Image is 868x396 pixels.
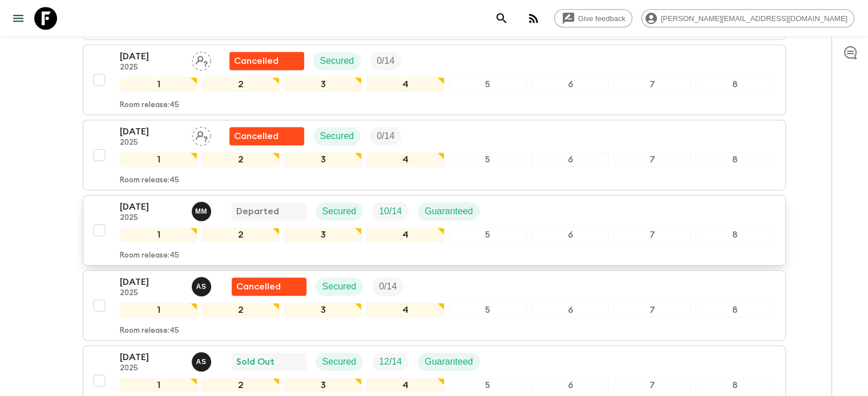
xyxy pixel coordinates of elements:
span: Assign pack leader [192,130,211,139]
div: 7 [613,227,691,242]
div: 8 [696,152,773,167]
div: 7 [613,378,691,393]
div: 3 [284,152,362,167]
span: Mariana Martins [192,205,213,214]
p: [DATE] [120,275,183,289]
button: [DATE]2025Anne SgrazzuttiFlash Pack cancellationSecuredTrip Fill12345678Room release:45 [83,270,786,341]
p: 2025 [120,63,183,72]
p: Secured [320,54,354,68]
button: [DATE]2025Mariana MartinsDepartedSecuredTrip FillGuaranteed12345678Room release:45 [83,195,786,266]
span: Anne Sgrazzutti [192,356,213,365]
p: Secured [322,355,357,369]
div: 6 [531,77,609,92]
p: 2025 [120,214,183,223]
div: 5 [449,303,527,317]
p: Secured [320,129,354,143]
p: 0 / 14 [379,280,397,293]
div: 8 [696,227,773,242]
div: Secured [316,202,364,221]
p: 12 / 14 [379,355,402,369]
p: [DATE] [120,50,183,63]
div: 5 [449,378,527,393]
div: 3 [284,227,362,242]
div: 2 [202,303,280,317]
div: 1 [120,303,197,317]
button: AS [192,277,213,296]
p: [DATE] [120,350,183,364]
div: 6 [531,152,609,167]
div: 1 [120,378,197,393]
p: Room release: 45 [120,326,179,336]
div: Secured [313,127,361,145]
p: Departed [236,205,279,218]
button: AS [192,352,213,371]
a: Give feedback [554,9,632,27]
div: 3 [284,303,362,317]
div: 2 [202,152,280,167]
span: Anne Sgrazzutti [192,280,213,289]
div: 7 [613,77,691,92]
p: [DATE] [120,125,183,138]
div: 6 [531,303,609,317]
span: Give feedback [572,14,632,23]
p: Room release: 45 [120,101,179,110]
div: 7 [613,303,691,317]
div: 2 [202,227,280,242]
div: 5 [449,227,527,242]
button: [DATE]2025Assign pack leaderFlash Pack cancellationSecuredTrip Fill12345678Room release:45 [83,44,786,115]
p: Secured [322,280,357,293]
p: Cancelled [234,54,278,68]
button: [DATE]2025Assign pack leaderFlash Pack cancellationSecuredTrip Fill12345678Room release:45 [83,120,786,190]
div: 4 [366,303,444,317]
div: [PERSON_NAME][EMAIL_ADDRESS][DOMAIN_NAME] [641,9,854,27]
div: Secured [316,277,364,296]
div: 1 [120,77,197,92]
button: search adventures [490,7,513,30]
p: 0 / 14 [377,54,394,68]
div: 4 [366,378,444,393]
p: Sold Out [236,355,274,369]
div: 6 [531,227,609,242]
p: Guaranteed [425,205,473,218]
div: Trip Fill [372,202,409,221]
div: 8 [696,77,773,92]
div: 8 [696,378,773,393]
p: Secured [322,205,357,218]
p: Room release: 45 [120,176,179,185]
div: 2 [202,77,280,92]
p: 10 / 14 [379,205,402,218]
div: Trip Fill [372,353,409,371]
p: Guaranteed [425,355,473,369]
div: 5 [449,152,527,167]
span: [PERSON_NAME][EMAIL_ADDRESS][DOMAIN_NAME] [655,14,854,23]
div: Secured [313,52,361,70]
div: 4 [366,77,444,92]
div: 2 [202,378,280,393]
div: Flash Pack cancellation [232,277,306,296]
p: Cancelled [234,129,278,143]
div: 5 [449,77,527,92]
p: A S [196,357,207,366]
div: 3 [284,378,362,393]
div: 7 [613,152,691,167]
div: Trip Fill [370,52,401,70]
div: 4 [366,152,444,167]
p: 0 / 14 [377,129,394,143]
div: 6 [531,378,609,393]
p: 2025 [120,289,183,298]
div: 3 [284,77,362,92]
p: Cancelled [236,280,281,293]
div: Trip Fill [370,127,401,145]
p: Room release: 45 [120,251,179,260]
div: 4 [366,227,444,242]
div: 1 [120,152,197,167]
p: 2025 [120,364,183,373]
div: Trip Fill [372,277,403,296]
div: Secured [316,353,364,371]
div: Flash Pack cancellation [229,127,304,145]
p: 2025 [120,138,183,148]
div: Flash Pack cancellation [229,52,304,70]
p: A S [196,282,207,291]
p: [DATE] [120,200,183,214]
div: 1 [120,227,197,242]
